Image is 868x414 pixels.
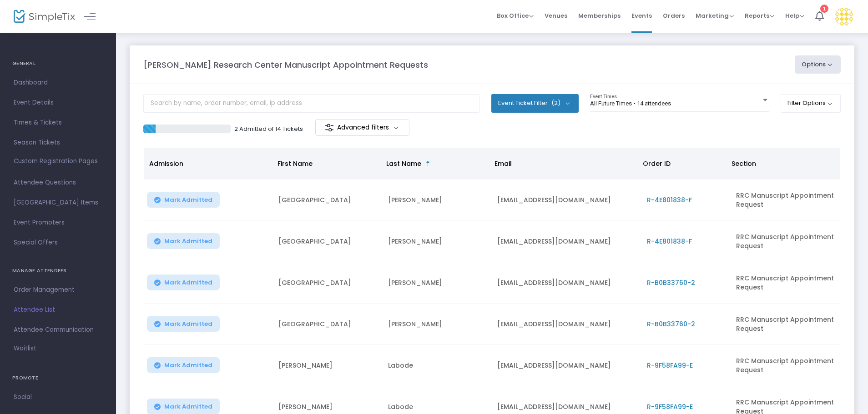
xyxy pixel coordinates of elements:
button: Event Ticket Filter(2) [491,94,579,112]
span: Events [631,4,652,27]
td: RRC Manuscript Appointment Request [731,221,840,262]
span: Attendee List [14,304,102,316]
button: Mark Admitted [147,192,220,208]
span: Mark Admitted [164,403,212,410]
span: Dashboard [14,77,102,89]
span: R-B0B33760-2 [647,278,695,287]
td: [PERSON_NAME] [383,221,492,262]
span: Email [495,159,512,168]
button: Mark Admitted [147,357,220,373]
span: R-B0B33760-2 [647,319,695,329]
span: Memberships [578,4,621,27]
p: 2 Admitted of 14 Tickets [234,125,303,134]
span: Mark Admitted [164,279,212,286]
span: All Future Times • 14 attendees [590,100,671,107]
span: Season Tickets [14,137,102,149]
span: Attendee Communication [14,324,102,336]
span: Order Management [14,284,102,296]
m-button: Advanced filters [315,119,409,136]
td: [EMAIL_ADDRESS][DOMAIN_NAME] [492,262,641,304]
span: Mark Admitted [164,196,212,204]
span: Help [785,11,804,20]
span: (2) [551,100,560,107]
span: R-9F58FA99-E [647,361,693,370]
td: [PERSON_NAME] [383,180,492,221]
button: Mark Admitted [147,233,220,249]
span: Mark Admitted [164,362,212,369]
span: Event Promoters [14,217,102,229]
h4: MANAGE ATTENDEES [12,262,104,280]
span: Box Office [497,11,534,20]
span: Custom Registration Pages [14,157,98,166]
span: [GEOGRAPHIC_DATA] Items [14,197,102,209]
span: Times & Tickets [14,117,102,129]
td: [PERSON_NAME] [383,262,492,304]
span: R-4E801838-F [647,195,692,205]
span: Section [732,159,756,168]
span: Orders [663,4,685,27]
td: RRC Manuscript Appointment Request [731,345,840,386]
span: Mark Admitted [164,238,212,245]
span: Social [14,391,102,403]
span: R-4E801838-F [647,237,692,246]
span: Marketing [696,11,734,20]
span: Attendee Questions [14,177,102,189]
button: Mark Admitted [147,274,220,290]
td: [PERSON_NAME] [383,304,492,345]
td: RRC Manuscript Appointment Request [731,180,840,221]
td: [EMAIL_ADDRESS][DOMAIN_NAME] [492,180,641,221]
td: [GEOGRAPHIC_DATA] [273,304,383,345]
span: Waitlist [14,344,36,353]
td: RRC Manuscript Appointment Request [731,262,840,304]
td: [GEOGRAPHIC_DATA] [273,262,383,304]
button: Filter Options [781,94,841,112]
span: R-9F58FA99-E [647,402,693,411]
h4: GENERAL [12,55,104,73]
span: Venues [545,4,567,27]
h4: PROMOTE [12,369,104,387]
m-panel-title: [PERSON_NAME] Research Center Manuscript Appointment Requests [143,59,428,71]
td: [EMAIL_ADDRESS][DOMAIN_NAME] [492,304,641,345]
span: Sortable [424,160,432,167]
span: Admission [149,159,183,168]
button: Options [795,55,841,74]
span: Reports [745,11,774,20]
img: filter [325,123,334,132]
button: Mark Admitted [147,316,220,332]
div: 1 [820,5,828,13]
span: Special Offers [14,237,102,249]
td: [GEOGRAPHIC_DATA] [273,221,383,262]
span: Event Details [14,97,102,109]
td: [EMAIL_ADDRESS][DOMAIN_NAME] [492,221,641,262]
td: RRC Manuscript Appointment Request [731,304,840,345]
td: [GEOGRAPHIC_DATA] [273,180,383,221]
span: Order ID [643,159,671,168]
td: Labode [383,345,492,386]
span: First Name [278,159,313,168]
span: Last Name [386,159,421,168]
td: [EMAIL_ADDRESS][DOMAIN_NAME] [492,345,641,386]
input: Search by name, order number, email, ip address [143,94,480,113]
td: [PERSON_NAME] [273,345,383,386]
span: Mark Admitted [164,320,212,328]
